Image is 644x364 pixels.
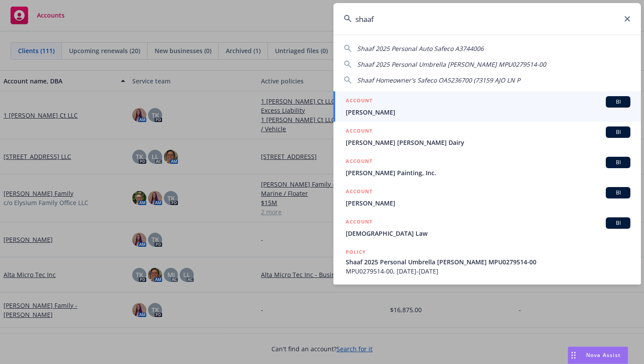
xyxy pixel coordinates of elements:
[346,138,630,147] span: [PERSON_NAME] [PERSON_NAME] Dairy
[333,122,641,152] a: ACCOUNTBI[PERSON_NAME] [PERSON_NAME] Dairy
[333,213,641,243] a: ACCOUNTBI[DEMOGRAPHIC_DATA] Law
[609,159,627,166] span: BI
[357,60,546,68] span: Shaaf 2025 Personal Umbrella [PERSON_NAME] MPU0279514-00
[333,182,641,213] a: ACCOUNTBI[PERSON_NAME]
[346,157,373,167] h5: ACCOUNT
[568,347,579,364] div: Drag to move
[333,243,641,281] a: POLICYShaaf 2025 Personal Umbrella [PERSON_NAME] MPU0279514-00MPU0279514-00, [DATE]-[DATE]
[333,91,641,122] a: ACCOUNTBI[PERSON_NAME]
[346,248,366,256] h5: POLICY
[346,198,630,208] span: [PERSON_NAME]
[568,346,628,364] button: Nova Assist
[609,189,627,197] span: BI
[609,98,627,106] span: BI
[346,168,630,177] span: [PERSON_NAME] Painting, Inc.
[346,267,630,276] span: MPU0279514-00, [DATE]-[DATE]
[586,351,621,359] span: Nova Assist
[609,128,627,136] span: BI
[357,76,520,84] span: Shaaf Homeowner's Safeco OA5236700 (73159 AJO LN P
[346,126,373,137] h5: ACCOUNT
[333,152,641,182] a: ACCOUNTBI[PERSON_NAME] Painting, Inc.
[346,108,630,117] span: [PERSON_NAME]
[346,257,630,267] span: Shaaf 2025 Personal Umbrella [PERSON_NAME] MPU0279514-00
[333,3,641,35] input: Search...
[609,219,627,227] span: BI
[357,44,484,53] span: Shaaf 2025 Personal Auto Safeco A3744006
[346,96,373,107] h5: ACCOUNT
[346,229,630,238] span: [DEMOGRAPHIC_DATA] Law
[346,217,373,228] h5: ACCOUNT
[346,187,373,198] h5: ACCOUNT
